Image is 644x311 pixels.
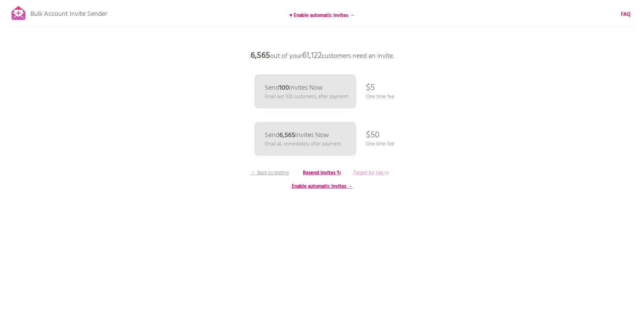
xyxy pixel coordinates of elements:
b: FAQ [621,10,630,19]
b: ♥ Enable automatic invites → [289,12,355,20]
p: $5 [366,78,375,98]
p: Bulk Account Invite Sender [30,4,107,21]
p: One time fee [366,93,394,101]
p: out of your customers need an invite. [221,46,424,66]
b: Target by tag ↦ [353,169,389,177]
b: Resend invites ↻ [303,169,341,177]
b: 6,565 [279,130,295,141]
p: Send Invites Now [265,132,329,139]
span: 61,122 [302,49,322,63]
p: Email all, immediately after payment [265,140,341,148]
a: FAQ [621,11,630,18]
b: Enable automatic invites → [292,182,353,191]
p: Send Invites Now [265,85,323,91]
a: Send6,565Invites Now Email all, immediately after payment [255,122,356,156]
b: 100 [279,83,289,93]
p: $50 [366,125,380,146]
b: 6,565 [251,49,270,63]
a: Send100Invites Now Email last 100 customers, after payment [255,74,356,108]
p: Email last 100 customers, after payment [265,93,348,101]
p: ← Back to testing [244,169,295,177]
p: One time fee [366,140,394,148]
